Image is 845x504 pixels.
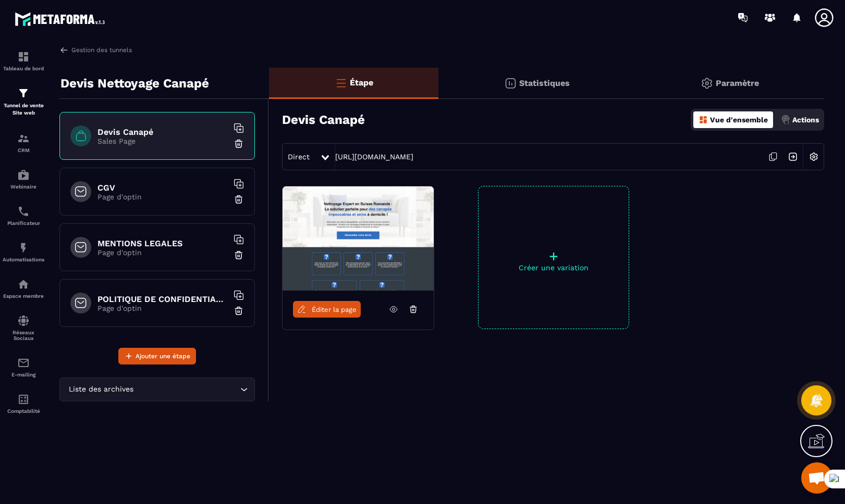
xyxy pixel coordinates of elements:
[118,348,196,364] button: Ajouter une étape
[312,306,357,313] span: Éditer la page
[234,138,244,149] img: trash
[66,384,136,395] span: Liste des archives
[17,51,30,63] img: formation
[335,153,413,161] a: [URL][DOMAIN_NAME]
[97,304,228,312] p: Page d'optin
[97,294,228,304] h6: POLITIQUE DE CONFIDENTIALITE
[699,115,708,124] img: dashboard-orange.40269519.svg
[136,384,238,395] input: Search for option
[97,137,228,145] p: Sales Page
[3,43,44,79] a: formationformationTableau de bord
[97,248,228,257] p: Page d'optin
[710,116,768,124] p: Vue d'ensemble
[3,293,44,299] p: Espace membre
[350,78,373,87] p: Étape
[136,351,190,361] span: Ajouter une étape
[17,205,30,218] img: scheduler
[3,330,44,341] p: Réseaux Sociaux
[3,184,44,190] p: Webinaire
[97,238,228,248] h6: MENTIONS LEGALES
[3,234,44,270] a: automationsautomationsAutomatisations
[3,79,44,124] a: formationformationTunnel de vente Site web
[17,314,30,327] img: social-network
[17,393,30,406] img: accountant
[288,153,310,161] span: Direct
[804,147,824,167] img: setting-w.858f3a88.svg
[3,270,44,307] a: automationsautomationsEspace membre
[293,301,361,318] a: Éditer la page
[792,116,819,124] p: Actions
[3,307,44,349] a: social-networksocial-networkRéseaux Sociaux
[3,385,44,422] a: accountantaccountantComptabilité
[234,194,244,205] img: trash
[15,9,108,29] img: logo
[519,78,570,88] p: Statistiques
[17,357,30,369] img: email
[97,183,228,193] h6: CGV
[282,112,365,127] h3: Devis Canapé
[3,102,44,117] p: Tunnel de vente Site web
[97,193,228,201] p: Page d'optin
[701,77,713,90] img: setting-gr.5f69749f.svg
[504,77,517,90] img: stats.20deebd0.svg
[59,377,255,401] div: Search for option
[3,66,44,71] p: Tableau de bord
[3,124,44,161] a: formationformationCRM
[234,250,244,260] img: trash
[3,408,44,414] p: Comptabilité
[3,197,44,234] a: schedulerschedulerPlanificateur
[3,349,44,385] a: emailemailE-mailing
[17,132,30,145] img: formation
[17,242,30,254] img: automations
[783,147,803,167] img: arrow-next.bcc2205e.svg
[60,73,209,94] p: Devis Nettoyage Canapé
[97,127,228,137] h6: Devis Canapé
[3,372,44,377] p: E-mailing
[801,462,832,494] div: Mở cuộc trò chuyện
[3,161,44,197] a: automationsautomationsWebinaire
[17,169,30,181] img: automations
[17,87,30,99] img: formation
[3,147,44,153] p: CRM
[716,78,759,88] p: Paramètre
[781,115,790,124] img: actions.d6e523a2.png
[59,45,69,55] img: arrow
[3,257,44,262] p: Automatisations
[335,77,347,89] img: bars-o.4a397970.svg
[283,186,434,291] img: image
[17,278,30,291] img: automations
[3,220,44,226] p: Planificateur
[479,249,629,263] p: +
[59,45,132,55] a: Gestion des tunnels
[234,306,244,316] img: trash
[479,263,629,272] p: Créer une variation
